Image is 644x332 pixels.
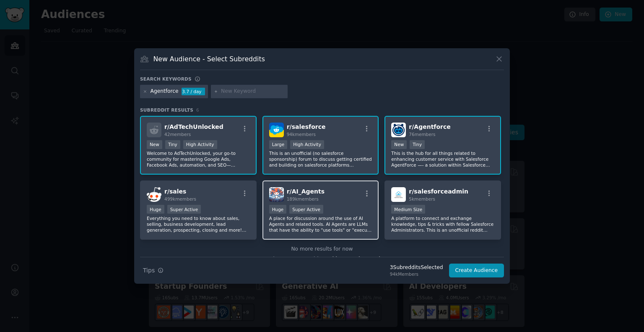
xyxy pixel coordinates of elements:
[287,196,319,201] span: 189k members
[269,215,372,233] p: A place for discussion around the use of AI Agents and related tools. AI Agents are LLMs that hav...
[391,187,406,202] img: salesforceadmin
[391,205,425,214] div: Medium Size
[153,55,265,63] h3: New Audience - Select Subreddits
[140,263,166,278] button: Tips
[147,150,250,168] p: Welcome to AdTechUnlocked, your go-to community for mastering Google Ads, Facebook Ads, automatio...
[183,140,217,149] div: High Activity
[391,215,494,233] p: A platform to connect and exchange knowledge, tips & tricks with fellow Salesforce Administrators...
[164,196,196,201] span: 499k members
[410,140,425,149] div: Tiny
[140,107,193,113] span: Subreddit Results
[287,188,325,195] span: r/ AI_Agents
[287,132,316,137] span: 94k members
[289,205,323,214] div: Super Active
[140,253,504,263] div: Need more communities?
[182,88,205,95] div: 3.7 / day
[327,256,383,262] span: Add to your keywords
[391,150,494,168] p: This is the hub for all things related to enhancing customer service with Salesforce AgentForce —...
[409,188,468,195] span: r/ salesforceadmin
[269,140,288,149] div: Large
[391,140,407,149] div: New
[391,123,406,137] img: Agentforce
[269,123,284,137] img: salesforce
[409,196,435,201] span: 5k members
[167,205,201,214] div: Super Active
[165,140,180,149] div: Tiny
[409,123,450,130] span: r/ Agentforce
[290,140,324,149] div: High Activity
[409,132,435,137] span: 76 members
[164,188,186,195] span: r/ sales
[287,123,326,130] span: r/ salesforce
[269,187,284,202] img: AI_Agents
[147,187,161,202] img: sales
[221,88,285,95] input: New Keyword
[164,123,223,130] span: r/ AdTechUnlocked
[390,264,443,272] div: 3 Subreddit s Selected
[147,140,162,149] div: New
[196,107,199,112] span: 6
[164,132,191,137] span: 42 members
[151,88,179,95] div: Agentforce
[140,76,192,82] h3: Search keywords
[147,205,164,214] div: Huge
[140,246,504,253] div: No more results for now
[390,271,443,277] div: 94k Members
[269,150,372,168] p: This is an unofficial (no salesforce sponsorship) forum to discuss getting certified and building...
[143,266,155,275] span: Tips
[147,215,250,233] p: Everything you need to know about sales, selling, business development, lead generation, prospect...
[449,264,504,278] button: Create Audience
[269,205,287,214] div: Huge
